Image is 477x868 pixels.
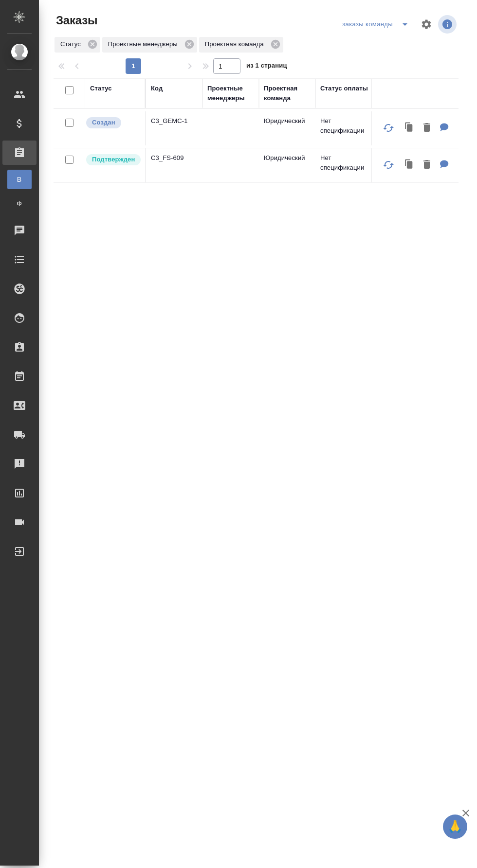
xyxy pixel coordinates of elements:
[400,155,419,175] button: Клонировать
[435,155,454,175] button: Для КМ: к оригам
[12,199,27,209] span: Ф
[12,175,27,184] span: В
[60,39,84,49] p: Статус
[315,111,376,145] td: Нет спецификации
[90,84,112,93] div: Статус
[151,153,198,163] p: C3_FS-609
[205,39,267,49] p: Проектная команда
[54,13,97,28] span: Заказы
[92,155,135,164] p: Подтвержден
[377,116,400,140] button: Обновить
[55,37,100,53] div: Статус
[443,815,467,839] button: 🙏
[259,148,315,182] td: Юридический
[400,118,419,138] button: Клонировать
[320,84,368,93] div: Статус оплаты
[246,60,287,74] span: из 1 страниц
[7,170,32,189] a: В
[199,37,283,53] div: Проектная команда
[435,118,454,138] button: Для КМ: от КВ Оргкомитет Национальной Геммологической Ассоциации. Мы организуем Международную нау...
[340,17,415,32] div: split button
[92,118,115,127] p: Создан
[438,15,459,34] span: Посмотреть информацию
[264,84,311,103] div: Проектная команда
[377,153,400,177] button: Обновить
[151,84,163,93] div: Код
[108,39,181,49] p: Проектные менеджеры
[419,118,435,138] button: Удалить
[207,84,254,103] div: Проектные менеджеры
[151,116,198,126] p: C3_GEMC-1
[315,148,376,182] td: Нет спецификации
[7,194,32,213] a: Ф
[259,111,315,145] td: Юридический
[419,155,435,175] button: Удалить
[447,816,463,837] span: 🙏
[85,116,140,129] div: Выставляется автоматически при создании заказа
[85,153,140,166] div: Выставляет КМ после уточнения всех необходимых деталей и получения согласия клиента на запуск. С ...
[415,13,438,36] span: Настроить таблицу
[102,37,197,53] div: Проектные менеджеры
